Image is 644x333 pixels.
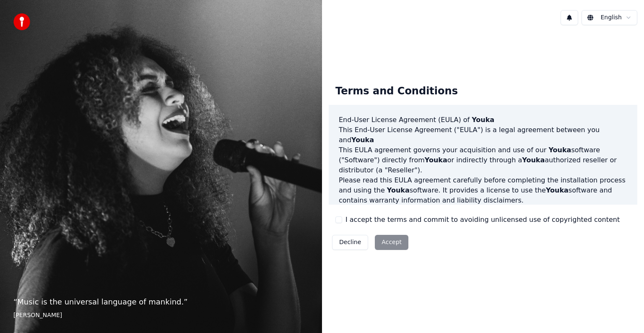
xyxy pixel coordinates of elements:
[13,296,309,308] p: “ Music is the universal language of mankind. ”
[351,136,374,144] span: Youka
[339,145,627,175] p: This EULA agreement governs your acquisition and use of our software ("Software") directly from o...
[339,175,627,206] p: Please read this EULA agreement carefully before completing the installation process and using th...
[329,78,465,105] div: Terms and Conditions
[13,13,30,30] img: youka
[339,115,627,125] h3: End-User License Agreement (EULA) of
[13,311,309,320] footer: [PERSON_NAME]
[387,186,410,194] span: Youka
[345,215,620,225] label: I accept the terms and commit to avoiding unlicensed use of copyrighted content
[546,186,569,194] span: Youka
[472,116,494,124] span: Youka
[548,146,571,154] span: Youka
[425,156,447,164] span: Youka
[332,235,368,250] button: Decline
[339,125,627,145] p: This End-User License Agreement ("EULA") is a legal agreement between you and
[522,156,545,164] span: Youka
